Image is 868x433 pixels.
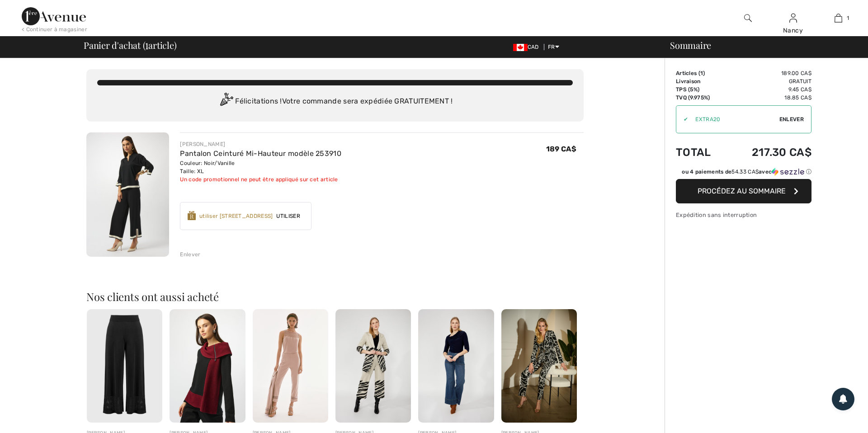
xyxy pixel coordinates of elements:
[97,93,573,111] div: Félicitations ! Votre commande sera expédiée GRATUITEMENT !
[180,140,341,148] div: [PERSON_NAME]
[682,168,811,176] div: ou 4 paiements de avec
[513,44,528,51] img: Canadian Dollar
[86,291,584,302] h2: Nos clients ont aussi acheté
[744,13,752,24] img: recherche
[772,168,804,176] img: Sezzle
[676,85,726,94] td: TPS (5%)
[217,93,235,111] img: Congratulation2.svg
[87,309,162,423] img: Pantalons Évasés Courts en Maille modèle 251915
[199,212,273,220] div: utiliser [STREET_ADDRESS]
[335,309,411,423] img: Blazer Imprimé Animal Chic modèle 253340
[726,137,811,168] td: 217.30 CA$
[789,14,797,22] a: Se connecter
[22,7,86,25] img: 1ère Avenue
[676,77,726,85] td: Livraison
[847,14,849,22] span: 1
[253,309,328,423] img: Pantalon Formels Taille Haute modèle 243753
[22,25,87,33] div: < Continuer à magasiner
[180,159,341,175] div: Couleur: Noir/Vanille Taille: XL
[676,137,726,168] td: Total
[180,250,200,259] div: Enlever
[676,69,726,77] td: Articles ( )
[676,168,811,179] div: ou 4 paiements de54.33 CA$avecSezzle Cliquez pour en savoir plus sur Sezzle
[180,149,341,158] a: Pantalon Ceinturé Mi-Hauteur modèle 253910
[180,175,341,184] div: Un code promotionnel ne peut être appliqué sur cet article
[418,309,494,423] img: Pull Décontracté à Col Bateau modèle 253046
[726,94,811,102] td: 18.85 CA$
[188,211,196,220] img: Reward-Logo.svg
[676,179,811,203] button: Procédez au sommaire
[676,115,688,123] div: ✔
[726,85,811,94] td: 9.45 CA$
[676,211,811,219] div: Expédition sans interruption
[779,115,804,123] span: Enlever
[273,212,303,220] span: Utiliser
[86,132,169,257] img: Pantalon Ceinturé Mi-Hauteur modèle 253910
[501,309,577,423] img: Pantalon Abstrait Ceinturé Formelle modèle 253784
[771,26,815,35] div: Nancy
[700,70,703,76] span: 1
[835,13,842,24] img: Mon panier
[170,309,245,423] img: Haut Décontracté à Col Bénitier modèle 253168
[659,41,863,50] div: Sommaire
[513,44,542,50] span: CAD
[548,44,559,50] span: FR
[688,106,779,133] input: Code promo
[546,145,576,153] span: 189 CA$
[145,38,148,50] span: 1
[84,41,177,50] span: Panier d'achat ( article)
[726,69,811,77] td: 189.00 CA$
[698,187,786,195] span: Procédez au sommaire
[676,94,726,102] td: TVQ (9.975%)
[726,77,811,85] td: Gratuit
[731,169,759,175] span: 54.33 CA$
[816,13,860,24] a: 1
[789,13,797,24] img: Mes infos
